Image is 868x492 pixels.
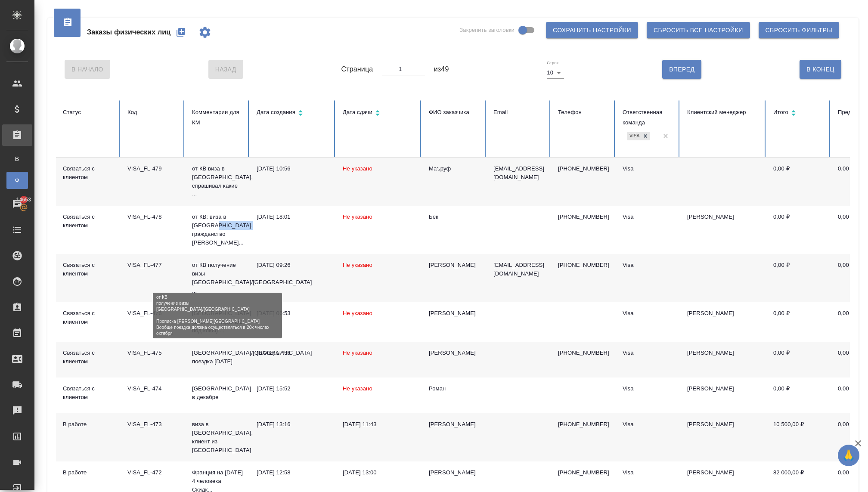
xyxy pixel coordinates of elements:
[343,350,372,356] span: Не указано
[63,261,114,278] div: Связаться с клиентом
[623,384,673,393] div: Visa
[766,206,831,254] td: 0,00 ₽
[192,107,243,128] div: Комментарии для КМ
[623,468,673,477] div: Visa
[2,193,32,215] a: 14653
[11,195,36,204] span: 14653
[343,385,372,392] span: Не указано
[127,309,178,318] div: VISA_FL-476
[343,310,372,316] span: Не указано
[558,468,609,477] p: [PHONE_NUMBER]
[257,164,329,173] div: [DATE] 10:56
[341,64,373,74] span: Страница
[429,164,480,173] div: Маъруф
[459,26,515,34] span: Закрепить заголовки
[800,60,841,79] button: В Конец
[558,164,609,173] p: [PHONE_NUMBER]
[429,107,480,118] div: ФИО заказчика
[127,468,178,477] div: VISA_FL-472
[63,420,114,429] div: В работе
[192,261,243,295] p: от КВ получение визы [GEOGRAPHIC_DATA]/[GEOGRAPHIC_DATA] ...
[429,261,480,269] div: [PERSON_NAME]
[257,349,329,357] div: [DATE] 17:36
[429,420,480,429] div: [PERSON_NAME]
[654,25,743,36] span: Сбросить все настройки
[680,342,766,378] td: [PERSON_NAME]
[87,27,170,37] span: Заказы физических лиц
[806,64,834,75] span: В Конец
[680,413,766,461] td: [PERSON_NAME]
[558,420,609,429] p: [PHONE_NUMBER]
[6,150,28,167] a: В
[680,302,766,342] td: [PERSON_NAME]
[429,349,480,357] div: [PERSON_NAME]
[623,261,673,269] div: Visa
[343,214,372,220] span: Не указано
[127,420,178,429] div: VISA_FL-473
[6,172,28,189] a: Ф
[257,213,329,221] div: [DATE] 18:01
[192,309,243,335] p: [GEOGRAPHIC_DATA] (2 личная подача/2 под ключ) ...
[669,64,694,75] span: Вперед
[547,61,558,65] label: Строк
[63,468,114,477] div: В работе
[429,384,480,393] div: Роман
[127,107,178,118] div: Код
[662,60,701,79] button: Вперед
[766,342,831,378] td: 0,00 ₽
[687,107,759,118] div: Клиентский менеджер
[680,206,766,254] td: [PERSON_NAME]
[623,107,673,128] div: Ответственная команда
[343,262,372,268] span: Не указано
[127,164,178,173] div: VISA_FL-479
[343,420,415,429] div: [DATE] 11:43
[63,107,114,118] div: Статус
[623,164,673,173] div: Visa
[192,420,243,455] p: виза в [GEOGRAPHIC_DATA], клиент из [GEOGRAPHIC_DATA]
[429,213,480,221] div: Бек
[343,468,415,477] div: [DATE] 13:00
[623,213,673,221] div: Visa
[493,164,544,182] p: [EMAIL_ADDRESS][DOMAIN_NAME]
[766,302,831,342] td: 0,00 ₽
[558,213,609,221] p: [PHONE_NUMBER]
[546,22,638,38] button: Сохранить настройки
[127,349,178,357] div: VISA_FL-475
[192,349,243,366] p: [GEOGRAPHIC_DATA]/[GEOGRAPHIC_DATA] поездка [DATE]
[838,445,859,466] button: 🙏
[623,309,673,318] div: Visa
[434,64,449,74] span: из 49
[63,164,114,182] div: Связаться с клиентом
[647,22,750,38] button: Сбросить все настройки
[547,67,564,79] div: 10
[343,107,415,120] div: Сортировка
[623,420,673,429] div: Visa
[766,413,831,461] td: 10 500,00 ₽
[766,378,831,413] td: 0,00 ₽
[773,107,824,120] div: Сортировка
[127,213,178,221] div: VISA_FL-478
[63,349,114,366] div: Связаться с клиентом
[63,384,114,402] div: Связаться с клиентом
[429,468,480,477] div: [PERSON_NAME]
[257,420,329,429] div: [DATE] 13:16
[257,468,329,477] div: [DATE] 12:58
[558,349,609,357] p: [PHONE_NUMBER]
[192,384,243,402] p: [GEOGRAPHIC_DATA] в декабре
[841,446,856,464] span: 🙏
[627,132,641,141] div: Visa
[343,165,372,172] span: Не указано
[257,107,329,120] div: Сортировка
[429,309,480,318] div: [PERSON_NAME]
[63,309,114,326] div: Связаться с клиентом
[558,107,609,118] div: Телефон
[257,309,329,318] div: [DATE] 06:53
[257,384,329,393] div: [DATE] 15:52
[766,25,832,36] span: Сбросить фильтры
[192,164,243,199] p: от КВ виза в [GEOGRAPHIC_DATA], спрашивал какие ...
[127,384,178,393] div: VISA_FL-474
[766,158,831,206] td: 0,00 ₽
[759,22,839,38] button: Сбросить фильтры
[192,213,243,247] p: от КВ: виза в [GEOGRAPHIC_DATA], гражданство [PERSON_NAME]...
[11,155,24,163] span: В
